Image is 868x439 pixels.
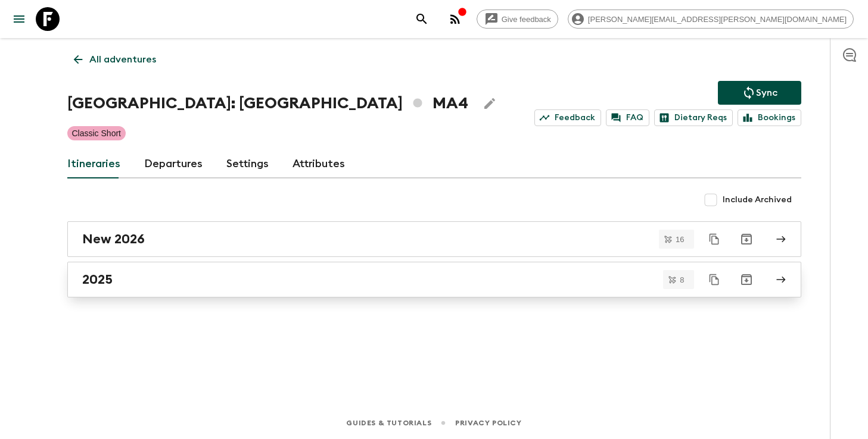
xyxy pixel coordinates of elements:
h2: New 2026 [82,231,145,247]
p: Sync [756,86,777,100]
button: menu [7,7,31,31]
button: Duplicate [704,269,725,290]
a: Itineraries [67,150,120,178]
a: Feedback [534,109,601,126]
a: New 2026 [67,221,801,257]
a: 2025 [67,262,801,297]
a: Bookings [738,109,801,126]
p: All adventures [89,52,156,67]
a: Privacy Policy [455,416,521,429]
h1: [GEOGRAPHIC_DATA]: [GEOGRAPHIC_DATA] MA4 [67,92,468,115]
a: Settings [226,150,269,178]
a: FAQ [606,109,649,126]
a: All adventures [67,48,163,71]
h2: 2025 [82,272,113,287]
p: Classic Short [72,127,121,139]
span: 16 [668,236,691,243]
div: [PERSON_NAME][EMAIL_ADDRESS][PERSON_NAME][DOMAIN_NAME] [568,10,854,29]
button: Archive [735,227,758,251]
a: Guides & Tutorials [346,416,431,429]
span: Give feedback [495,15,558,24]
span: Include Archived [723,194,792,206]
a: Give feedback [477,10,558,29]
button: search adventures [410,7,434,31]
button: Duplicate [704,228,725,250]
a: Departures [144,150,203,178]
button: Archive [735,268,758,291]
a: Attributes [293,150,345,178]
button: Sync adventure departures to the booking engine [718,81,801,105]
a: Dietary Reqs [654,109,733,126]
span: 8 [673,276,691,284]
span: [PERSON_NAME][EMAIL_ADDRESS][PERSON_NAME][DOMAIN_NAME] [581,15,853,24]
button: Edit Adventure Title [478,92,502,115]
